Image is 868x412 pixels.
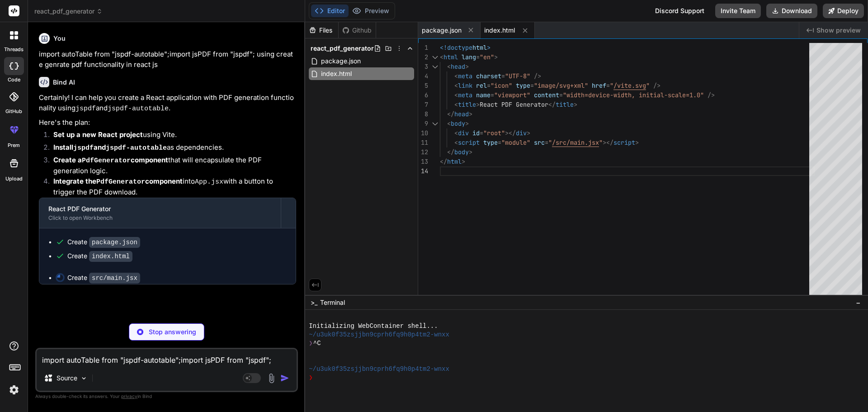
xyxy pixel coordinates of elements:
[418,147,428,157] div: 12
[548,138,552,147] span: "
[75,105,96,113] code: jspdf
[766,4,817,18] button: Download
[556,100,574,109] span: title
[106,144,167,152] code: jspdf-autotable
[491,81,512,90] span: "icon"
[491,91,494,99] span: =
[429,62,441,71] div: Click to collapse the range.
[476,91,491,99] span: name
[418,52,428,62] div: 2
[465,62,469,71] span: >
[309,365,449,374] span: ~/u3uk0f35zsjjbn9cprh6fq9h0p4tm2-wnxx
[53,177,183,185] strong: Integrate the component
[458,129,469,137] span: div
[4,46,24,53] label: threads
[418,119,428,128] div: 9
[53,130,143,139] strong: Set up a new React project
[418,71,428,81] div: 4
[440,157,447,166] span: </
[484,26,515,35] span: index.html
[646,81,650,90] span: "
[487,81,491,90] span: =
[57,374,77,383] p: Source
[458,91,472,99] span: meta
[67,273,140,282] div: Create
[195,178,223,186] code: App.jsx
[476,81,487,90] span: rel
[454,72,458,80] span: <
[480,129,483,137] span: =
[429,119,441,128] div: Click to collapse the range.
[487,43,491,52] span: >
[149,327,196,336] p: Stop answering
[462,157,465,166] span: >
[534,91,559,99] span: content
[545,138,548,147] span: =
[5,175,23,183] label: Upload
[454,110,469,118] span: head
[480,100,548,109] span: React PDF Generator
[505,129,516,137] span: ></
[563,91,704,99] span: "width=device-width, initial-scale=1.0"
[108,105,169,113] code: jspdf-autotable
[454,138,458,147] span: <
[447,119,451,128] span: <
[89,251,132,262] code: index.html
[447,62,451,71] span: <
[559,91,563,99] span: =
[311,44,374,53] span: react_pdf_generator
[483,138,498,147] span: type
[494,91,530,99] span: "viewport"
[311,5,349,17] button: Editor
[429,52,441,62] div: Click to collapse the range.
[443,53,458,61] span: html
[574,100,577,109] span: >
[53,78,75,87] h6: Bind AI
[35,392,298,401] p: Always double-check its answers. Your in Bind
[320,68,353,79] span: index.html
[266,373,277,384] img: attachment
[89,272,140,283] code: src/main.jsx
[650,4,710,18] div: Discord Support
[505,72,530,80] span: "UTF-8"
[48,204,272,213] div: React PDF Generator
[418,62,428,71] div: 3
[592,81,606,90] span: href
[534,138,545,147] span: src
[311,298,317,307] span: >_
[613,138,635,147] span: script
[320,298,345,307] span: Terminal
[454,100,458,109] span: <
[613,81,646,90] span: /vite.svg
[458,138,480,147] span: script
[6,382,22,398] img: settings
[89,237,140,248] code: package.json
[349,5,393,17] button: Preview
[483,129,505,137] span: "root"
[476,72,501,80] span: charset
[73,144,94,152] code: jspdf
[8,76,20,84] label: code
[8,142,20,149] label: prem
[530,81,534,90] span: =
[451,119,465,128] span: body
[534,72,541,80] span: />
[715,4,761,18] button: Invite Team
[494,53,498,61] span: >
[309,331,449,339] span: ~/u3uk0f35zsjjbn9cprh6fq9h0p4tm2-wnxx
[313,339,321,348] span: ^C
[469,110,472,118] span: >
[418,90,428,100] div: 6
[121,393,137,399] span: privacy
[440,43,472,52] span: <!doctype
[80,374,88,382] img: Pick Models
[548,100,556,109] span: </
[309,322,438,331] span: Initializing WebContainer shell...
[527,129,530,137] span: >
[606,81,610,90] span: =
[447,148,454,156] span: </
[501,72,505,80] span: =
[480,53,494,61] span: "en"
[816,26,861,35] span: Show preview
[653,81,660,90] span: />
